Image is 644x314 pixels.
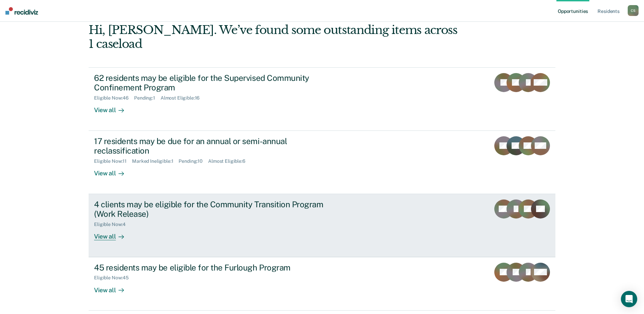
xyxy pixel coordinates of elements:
div: View all [94,227,132,241]
div: Almost Eligible : 6 [208,158,251,164]
div: C S [628,5,639,16]
a: 62 residents may be eligible for the Supervised Community Confinement ProgramEligible Now:46Pendi... [89,67,555,131]
div: 45 residents may be eligible for the Furlough Program [94,263,332,273]
div: Eligible Now : 11 [94,158,132,164]
div: View all [94,164,132,177]
a: 4 clients may be eligible for the Community Transition Program (Work Release)Eligible Now:4View all [89,194,555,257]
a: 45 residents may be eligible for the Furlough ProgramEligible Now:45View all [89,257,555,311]
a: 17 residents may be due for an annual or semi-annual reclassificationEligible Now:11Marked Inelig... [89,131,555,194]
div: Eligible Now : 46 [94,95,134,101]
div: Pending : 10 [179,158,208,164]
div: Eligible Now : 4 [94,222,131,227]
div: Marked Ineligible : 1 [132,158,179,164]
div: Open Intercom Messenger [621,291,637,307]
div: Almost Eligible : 16 [161,95,205,101]
div: View all [94,281,132,294]
div: 4 clients may be eligible for the Community Transition Program (Work Release) [94,199,332,219]
div: Hi, [PERSON_NAME]. We’ve found some outstanding items across 1 caseload [89,23,462,51]
button: CS [628,5,639,16]
div: 62 residents may be eligible for the Supervised Community Confinement Program [94,73,332,93]
div: Pending : 1 [134,95,161,101]
div: 17 residents may be due for an annual or semi-annual reclassification [94,136,332,156]
div: Eligible Now : 45 [94,275,134,281]
img: Recidiviz [5,7,38,15]
div: View all [94,101,132,114]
